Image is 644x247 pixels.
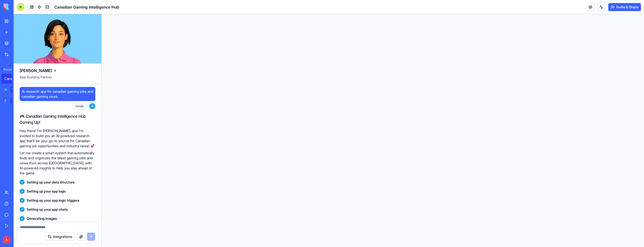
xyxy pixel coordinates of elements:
span: Setting up your app logic [27,189,66,194]
div: Feedback Form [5,98,7,103]
span: Canadian Gaming Intelligence Hub [54,4,119,10]
span: Setting up your app logic triggers [27,198,79,203]
div: TRY [11,87,19,93]
h2: 🎮 Canadian Gaming Intelligence Hub Coming Up! [20,113,95,125]
span: Recent [2,68,12,72]
span: Ai research app for canadian gaming jobs and canadian gaming news [22,89,93,99]
a: Feedback FormTRY [2,96,22,106]
p: Let me create a smart system that automatically finds and organizes the latest gaming jobs and ne... [20,150,95,176]
div: TRY [11,98,19,104]
span: Setting up your app chats [27,207,68,212]
img: logo [4,4,35,11]
span: [PERSON_NAME] [20,68,52,74]
span: A [3,236,11,244]
span: A [89,103,95,109]
span: Generating images [27,216,57,221]
button: Integrations [45,233,75,241]
div: AI Logo Generator [5,87,7,92]
a: Canadian Gaming Intelligence Hub [2,74,22,84]
button: Invite & Share [608,3,641,11]
span: Setting up your data structure [27,180,75,185]
a: AI Logo GeneratorTRY [2,85,22,95]
span: App Building Partner [20,75,95,84]
p: Hey there! I'm [PERSON_NAME], and I'm excited to build you an AI-powered research app that'll be ... [20,128,95,148]
div: Canadian Gaming Intelligence Hub [5,76,19,81]
button: Undo [72,103,87,109]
